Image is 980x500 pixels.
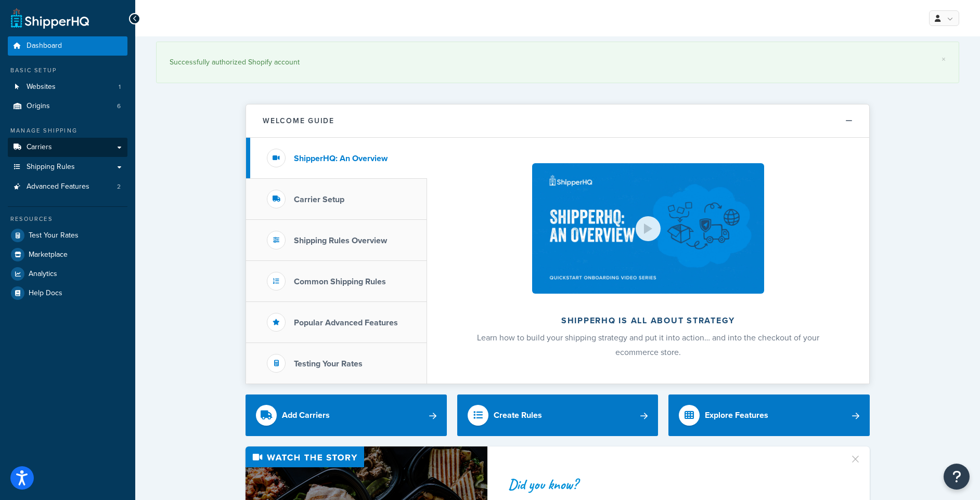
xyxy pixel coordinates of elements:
[294,277,386,286] h3: Common Shipping Rules
[8,77,127,97] li: Websites
[942,55,946,63] a: ×
[705,408,768,423] div: Explore Features
[294,359,363,369] h3: Testing Your Rates
[944,464,970,490] button: Open Resource Center
[29,231,79,240] span: Test Your Rates
[508,477,837,492] div: Did you know?
[117,182,121,191] span: 2
[27,102,50,111] span: Origins
[282,408,330,423] div: Add Carriers
[8,97,127,116] a: Origins6
[294,195,344,204] h3: Carrier Setup
[8,177,127,196] a: Advanced Features2
[27,182,89,191] span: Advanced Features
[8,265,127,283] a: Analytics
[246,104,869,138] button: Welcome Guide
[8,126,127,135] div: Manage Shipping
[170,55,946,70] div: Successfully authorized Shopify account
[8,177,127,196] li: Advanced Features
[8,245,127,264] a: Marketplace
[668,394,870,436] a: Explore Features
[29,289,62,298] span: Help Docs
[8,226,127,245] a: Test Your Rates
[27,83,56,91] span: Websites
[8,215,127,223] div: Resources
[532,163,764,294] img: ShipperHQ is all about strategy
[119,83,121,91] span: 1
[27,163,75,172] span: Shipping Rules
[27,42,62,50] span: Dashboard
[8,66,127,75] div: Basic Setup
[294,154,388,163] h3: ShipperHQ: An Overview
[477,332,819,358] span: Learn how to build your shipping strategy and put it into action… and into the checkout of your e...
[8,77,127,97] a: Websites1
[8,36,127,56] a: Dashboard
[457,394,659,436] a: Create Rules
[8,284,127,302] a: Help Docs
[263,117,334,125] h2: Welcome Guide
[246,394,447,436] a: Add Carriers
[8,97,127,116] li: Origins
[8,157,127,177] a: Shipping Rules
[294,236,387,245] h3: Shipping Rules Overview
[29,251,68,259] span: Marketplace
[294,318,398,327] h3: Popular Advanced Features
[29,270,57,279] span: Analytics
[27,143,52,152] span: Carriers
[455,316,842,325] h2: ShipperHQ is all about strategy
[8,138,127,157] a: Carriers
[117,102,121,111] span: 6
[494,408,542,423] div: Create Rules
